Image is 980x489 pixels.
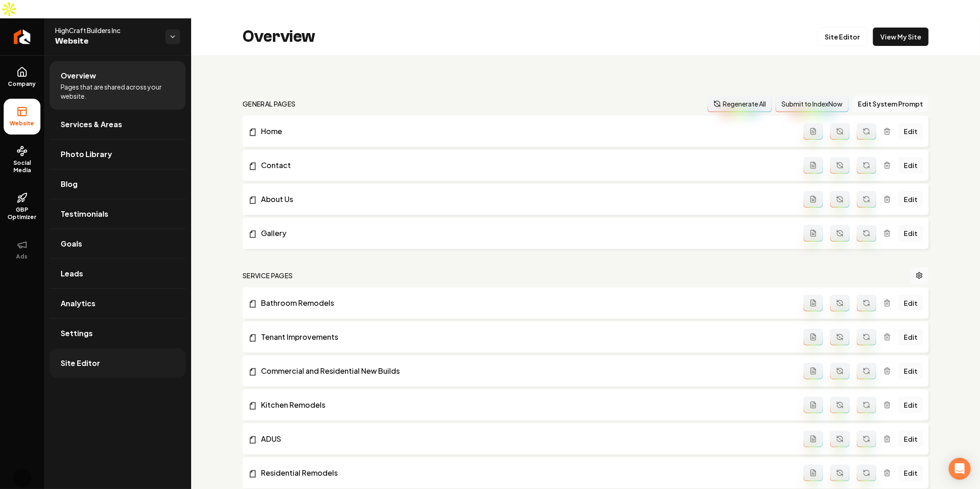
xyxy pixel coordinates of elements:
[817,28,867,46] a: Site Editor
[50,289,186,318] a: Analytics
[61,179,78,190] span: Blog
[61,70,96,81] span: Overview
[248,433,804,444] a: ADUS
[804,465,823,481] button: Add admin page prompt
[50,199,186,229] a: Testimonials
[873,28,929,46] a: View My Site
[248,126,804,137] a: Home
[4,232,40,268] button: Ads
[50,319,186,348] a: Settings
[898,295,923,311] a: Edit
[13,253,32,260] span: Ads
[5,80,40,88] span: Company
[13,469,31,487] img: Sagar Soni
[50,229,186,259] a: Goals
[804,225,823,242] button: Add admin page prompt
[898,329,923,345] a: Edit
[61,328,93,339] span: Settings
[248,298,804,309] a: Bathroom Remodels
[804,191,823,208] button: Add admin page prompt
[248,365,804,377] a: Commercial and Residential New Builds
[898,431,923,447] a: Edit
[804,123,823,140] button: Add admin page prompt
[852,96,929,112] button: Edit System Prompt
[248,332,804,343] a: Tenant Improvements
[50,169,186,199] a: Blog
[949,458,971,480] div: Open Intercom Messenger
[804,157,823,174] button: Add admin page prompt
[243,99,296,108] h2: general pages
[898,397,923,413] a: Edit
[898,123,923,140] a: Edit
[61,358,100,369] span: Site Editor
[50,348,186,378] a: Site Editor
[804,329,823,345] button: Add admin page prompt
[248,467,804,478] a: Residential Remodels
[4,159,40,174] span: Social Media
[898,157,923,174] a: Edit
[898,191,923,208] a: Edit
[61,238,82,249] span: Goals
[708,96,772,112] button: Regenerate All
[804,397,823,413] button: Add admin page prompt
[248,160,804,171] a: Contact
[248,399,804,410] a: Kitchen Remodels
[61,268,83,279] span: Leads
[55,26,158,35] span: HighCraft Builders Inc
[61,149,112,160] span: Photo Library
[4,59,40,95] a: Company
[4,185,40,228] a: GBP Optimizer
[50,259,186,288] a: Leads
[804,363,823,379] button: Add admin page prompt
[13,469,31,487] button: Open user button
[898,465,923,481] a: Edit
[4,206,40,221] span: GBP Optimizer
[248,194,804,205] a: About Us
[61,298,96,309] span: Analytics
[61,82,175,101] span: Pages that are shared across your website.
[61,208,108,219] span: Testimonials
[61,119,122,130] span: Services & Areas
[6,120,38,127] span: Website
[243,271,293,280] h2: Service Pages
[4,138,40,181] a: Social Media
[804,295,823,311] button: Add admin page prompt
[898,225,923,242] a: Edit
[50,140,186,169] a: Photo Library
[898,363,923,379] a: Edit
[50,110,186,139] a: Services & Areas
[14,29,31,44] img: Rebolt Logo
[776,96,849,112] button: Submit to IndexNow
[804,431,823,447] button: Add admin page prompt
[55,35,158,48] span: Website
[243,28,315,46] h2: Overview
[248,228,804,239] a: Gallery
